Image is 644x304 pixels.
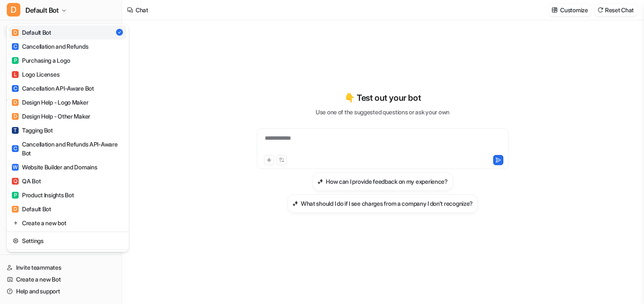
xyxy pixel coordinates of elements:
div: Cancellation and Refunds API-Aware Bot [12,140,124,158]
div: Product Insights Bot [12,191,74,199]
span: L [12,71,19,78]
div: Design Help - Logo Maker [12,98,88,107]
span: C [12,43,19,50]
span: C [12,85,19,92]
div: Logo Licenses [12,70,59,79]
div: Website Builder and Domains [12,163,97,171]
a: Settings [9,234,126,248]
div: Cancellation and Refunds [12,42,88,51]
span: W [12,164,19,171]
div: Default Bot [12,28,51,37]
div: Design Help - Other Maker [12,112,90,121]
span: P [12,57,19,64]
span: T [12,127,19,134]
img: reset [13,218,19,227]
span: Q [12,178,19,185]
a: Sign out [9,251,126,265]
span: C [12,145,19,152]
span: D [7,3,20,17]
a: Create a new bot [9,216,126,230]
div: Tagging Bot [12,126,53,135]
div: Default Bot [12,205,51,213]
span: D [12,113,19,120]
span: D [12,206,19,213]
span: D [12,29,19,36]
span: D [12,99,19,106]
span: P [12,192,19,199]
span: Default Bot [25,4,59,16]
div: Cancellation API-Aware Bot [12,84,94,93]
div: DDefault Bot [7,24,129,252]
img: reset [13,236,19,245]
div: Purchasing a Logo [12,56,70,65]
div: QA Bot [12,177,41,185]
